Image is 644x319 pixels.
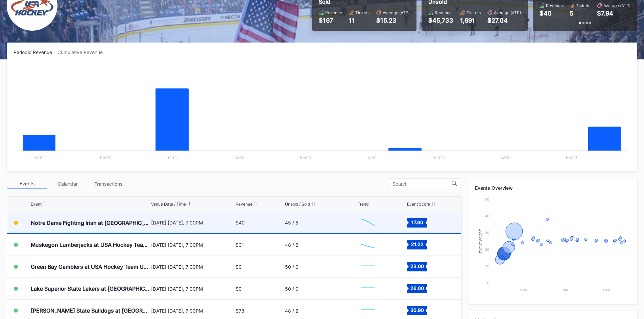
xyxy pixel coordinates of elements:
[14,63,630,165] svg: Chart title
[285,242,298,248] div: 48 / 2
[428,17,453,24] div: $45,733
[467,10,481,15] div: Tickets
[392,181,452,187] input: Search
[546,3,563,8] div: Revenue
[31,263,149,270] div: Green Bay Gamblers at USA Hockey Team U-17
[358,302,378,319] svg: Chart title
[358,236,378,253] svg: Chart title
[236,242,244,248] div: $31
[410,263,424,269] text: 23.00
[285,286,299,292] div: 50 / 0
[167,156,178,160] text: [DATE]
[494,10,521,15] div: Average (ATP)
[31,307,149,314] div: [PERSON_NAME] State Bulldogs at [GEOGRAPHIC_DATA] Hockey NTDP U-18
[485,197,489,201] text: 50
[355,10,369,15] div: Tickets
[285,220,299,225] div: 45 / 5
[14,49,57,55] div: Periodic Revenue
[460,17,481,24] div: 1,691
[236,286,242,292] div: $0
[151,308,234,314] div: [DATE] [DATE], 7:00PM
[479,229,483,253] text: Event Score
[285,264,299,270] div: 50 / 0
[410,307,424,313] text: 30.90
[285,308,298,314] div: 48 / 2
[487,281,489,285] text: 0
[562,288,569,292] text: Jan
[576,3,590,8] div: Tickets
[487,17,521,24] div: $27.04
[358,280,378,297] svg: Chart title
[366,156,378,160] text: [DATE]
[151,264,234,270] div: [DATE] [DATE], 7:00PM
[236,220,245,225] div: $40
[499,156,510,160] text: [DATE]
[151,242,234,248] div: [DATE] [DATE], 7:00PM
[88,179,128,189] div: Transactions
[300,156,311,160] text: [DATE]
[475,196,630,297] svg: Chart title
[233,156,244,160] text: [DATE]
[603,3,630,8] div: Average (ATP)
[376,17,410,24] div: $15.23
[411,241,423,247] text: 21.22
[236,202,253,207] div: Revenue
[540,10,552,17] div: $40
[485,264,489,268] text: 10
[602,288,610,292] text: Mar
[349,17,369,24] div: 11
[33,156,45,160] text: [DATE]
[151,220,234,225] div: [DATE] [DATE], 7:00PM
[485,231,489,235] text: 30
[485,247,489,251] text: 20
[410,285,424,291] text: 26.00
[433,156,444,160] text: [DATE]
[358,214,378,231] svg: Chart title
[407,202,430,207] div: Event Score
[57,49,108,55] div: Cumulative Revenue
[411,219,423,225] text: 17.60
[31,219,149,226] div: Notre Dame Fighting Irish at [GEOGRAPHIC_DATA] Hockey NTDP U-18
[285,202,310,207] div: Unsold / Sold
[383,10,410,15] div: Average (ATP)
[570,10,573,17] div: 5
[566,156,577,160] text: [DATE]
[7,179,47,189] div: Events
[358,202,368,207] div: Trend
[151,286,234,292] div: [DATE] [DATE], 7:00PM
[435,10,452,15] div: Revenue
[520,288,527,292] text: Nov
[47,179,88,189] div: Calendar
[236,264,242,270] div: $0
[325,10,342,15] div: Revenue
[319,17,342,24] div: $167
[31,285,149,292] div: Lake Superior State Lakers at [GEOGRAPHIC_DATA] Hockey NTDP U-18
[597,10,613,17] div: $7.94
[358,258,378,275] svg: Chart title
[485,214,489,218] text: 40
[236,308,244,314] div: $78
[31,202,42,207] div: Event
[475,185,630,191] div: Events Overview
[151,202,186,207] div: Venue Date / Time
[31,241,149,248] div: Muskegon Lumberjacks at USA Hockey Team U-17
[100,156,111,160] text: [DATE]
